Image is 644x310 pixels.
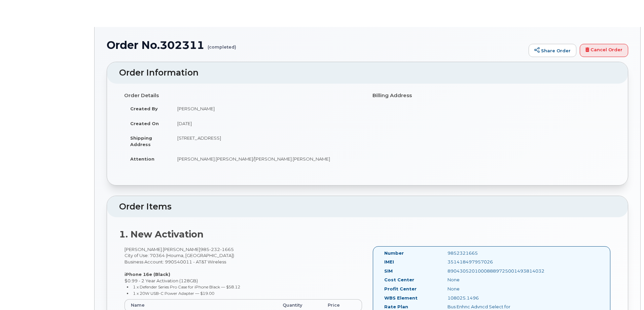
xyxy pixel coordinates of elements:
td: [PERSON_NAME].[PERSON_NAME]/[PERSON_NAME].[PERSON_NAME] [171,151,362,166]
label: Cost Center [384,277,414,283]
label: Profit Center [384,286,417,292]
h2: Order Information [119,68,616,78]
small: 1 x Defender Series Pro Case for iPhone Black — $58.12 [133,284,240,289]
td: [DATE] [171,116,362,131]
h1: Order No.302311 [107,39,525,51]
a: Cancel Order [580,44,628,57]
strong: iPhone 16e (Black) [124,272,170,277]
div: None [442,286,531,292]
label: Rate Plan [384,304,408,310]
h4: Billing Address [372,93,611,98]
div: 89043052010008889725001493814032 [442,268,531,274]
div: 351418497957026 [442,259,531,265]
label: SIM [384,268,393,274]
strong: Created On [130,121,159,126]
h2: Order Items [119,202,616,212]
td: [STREET_ADDRESS] [171,131,362,151]
strong: Created By [130,106,158,111]
td: [PERSON_NAME] [171,101,362,116]
span: 985 [200,247,234,252]
small: (completed) [208,39,236,50]
h4: Order Details [124,93,362,98]
a: Share Order [529,44,576,57]
strong: Attention [130,156,154,162]
strong: Shipping Address [130,135,152,147]
strong: 1. New Activation [119,229,204,240]
label: WBS Element [384,295,418,301]
div: 9852321665 [442,250,531,256]
span: 1665 [220,247,234,252]
span: 232 [209,247,220,252]
div: None [442,277,531,283]
small: 1 x 20W USB-C Power Adapter — $19.00 [133,291,214,296]
label: IMEI [384,259,394,265]
div: 108025.1496 [442,295,531,301]
label: Number [384,250,404,256]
